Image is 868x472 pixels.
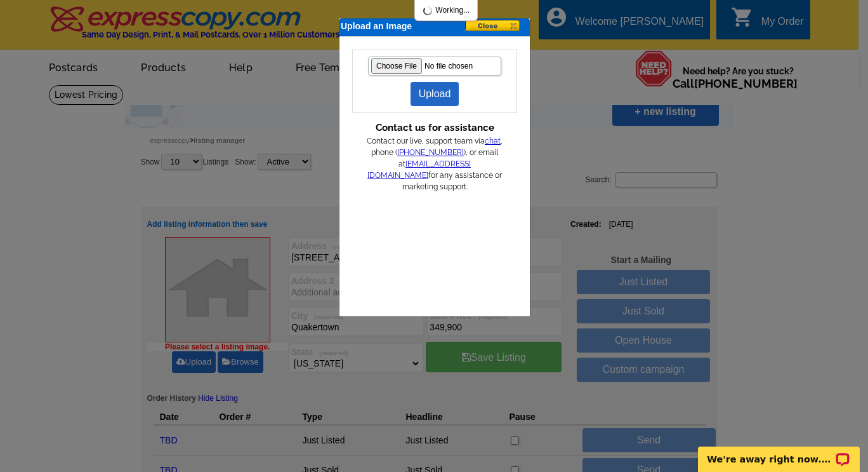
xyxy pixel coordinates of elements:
[423,6,433,16] img: loading...
[411,82,459,106] a: Upload
[690,432,868,472] iframe: LiveChat chat widget
[352,121,517,135] div: Contact us for assistance
[485,137,501,145] a: chat
[367,159,471,180] a: [EMAIL_ADDRESS][DOMAIN_NAME]
[397,148,464,157] a: [PHONE_NUMBER]
[365,135,504,192] div: Contact our live, support team via , phone ( ), or email at for any assistance or marketing support.
[341,20,412,33] span: Upload an Image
